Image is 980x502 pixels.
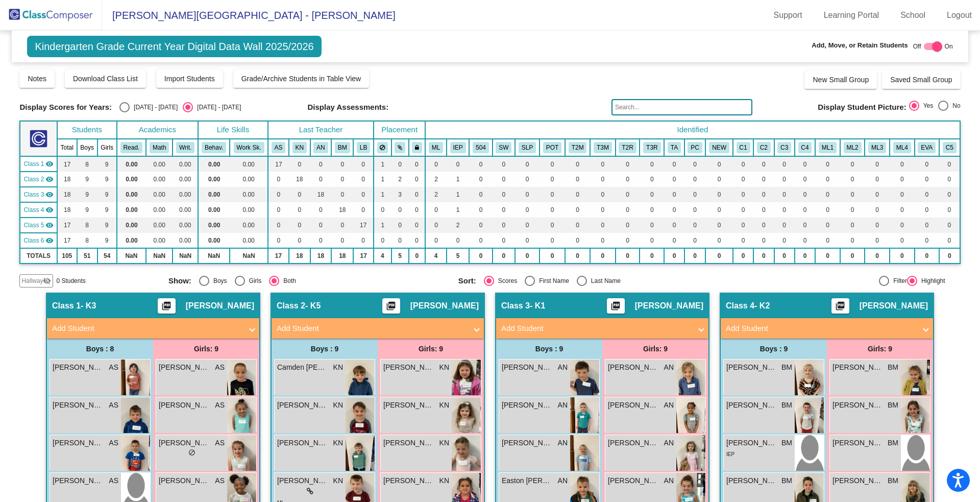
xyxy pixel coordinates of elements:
[268,202,289,218] td: 0
[590,139,615,156] th: T3 Math Intervention
[640,156,664,172] td: 0
[469,139,492,156] th: 504 Plan
[310,202,332,218] td: 0
[688,142,702,153] button: PC
[272,318,484,339] mat-expansion-panel-header: Add Student
[57,202,77,218] td: 18
[753,172,774,187] td: 0
[289,187,310,202] td: 0
[616,172,640,187] td: 0
[310,218,332,233] td: 0
[616,139,640,156] th: T2 Reading Intervention
[268,139,289,156] th: Allison Spaitis
[611,99,752,115] input: Search...
[268,172,289,187] td: 0
[705,202,732,218] td: 0
[391,202,409,218] td: 0
[425,202,447,218] td: 0
[97,202,117,218] td: 9
[882,70,960,89] button: Saved Small Group
[469,202,492,218] td: 0
[496,318,708,339] mat-expansion-panel-header: Add Student
[146,218,173,233] td: 0.00
[198,121,268,139] th: Life Skills
[795,187,815,202] td: 0
[425,172,447,187] td: 2
[865,172,890,187] td: 0
[409,202,426,218] td: 0
[425,156,447,172] td: 0
[425,121,960,139] th: Identified
[721,318,933,339] mat-expansion-panel-header: Add Student
[890,76,952,84] span: Saved Small Group
[565,187,590,202] td: 0
[569,142,587,153] button: T2M
[684,187,706,202] td: 0
[19,103,112,112] span: Display Scores for Years:
[774,156,795,172] td: 0
[795,139,815,156] th: Cluster 4
[23,190,44,199] span: Class 3
[230,218,268,233] td: 0.00
[469,156,492,172] td: 0
[47,318,259,339] mat-expansion-panel-header: Add Student
[893,142,911,153] button: ML4
[310,172,332,187] td: 0
[664,187,684,202] td: 0
[493,139,515,156] th: Social Work Support
[45,206,54,214] mat-icon: visibility
[496,142,511,153] button: SW
[816,7,888,23] a: Learning Portal
[795,202,815,218] td: 0
[804,70,877,89] button: New Small Group
[447,156,469,172] td: 0
[57,139,77,156] th: Total
[130,103,178,112] div: [DATE] - [DATE]
[918,142,936,153] button: EVA
[519,142,536,153] button: SLP
[865,156,890,172] td: 0
[737,142,750,153] button: C1
[798,142,812,153] button: C4
[117,187,146,202] td: 0.00
[331,156,353,172] td: 0
[20,156,57,172] td: Allison Spaitis - K3
[493,202,515,218] td: 0
[919,101,934,110] div: Yes
[173,218,198,233] td: 0.00
[594,142,612,153] button: T3M
[664,156,684,172] td: 0
[795,172,815,187] td: 0
[146,202,173,218] td: 0.00
[97,218,117,233] td: 9
[705,156,732,172] td: 0
[160,301,173,315] mat-icon: picture_as_pdf
[391,139,409,156] th: Keep with students
[289,139,310,156] th: Karen Nordman
[815,172,840,187] td: 0
[65,69,146,88] button: Download Class List
[945,42,953,51] span: On
[939,156,960,172] td: 0
[450,142,466,153] button: IEP
[818,103,906,112] span: Display Student Picture:
[77,156,97,172] td: 8
[616,156,640,172] td: 0
[515,172,540,187] td: 0
[409,172,426,187] td: 0
[77,218,97,233] td: 8
[939,187,960,202] td: 0
[374,187,391,202] td: 1
[73,75,138,83] span: Download Class List
[939,202,960,218] td: 0
[590,156,615,172] td: 0
[117,172,146,187] td: 0.00
[840,172,865,187] td: 0
[840,139,865,156] th: Multi-Lingual Cluster 2
[241,75,361,83] span: Grade/Archive Students in Table View
[565,172,590,187] td: 0
[664,202,684,218] td: 0
[77,202,97,218] td: 9
[865,187,890,202] td: 0
[777,142,791,153] button: C3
